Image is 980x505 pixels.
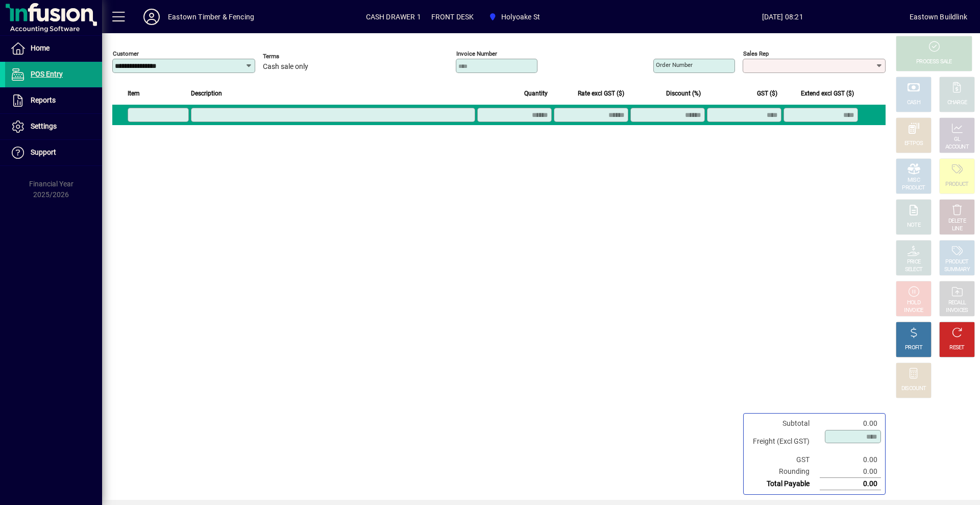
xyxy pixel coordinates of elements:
td: Total Payable [748,478,820,490]
a: Reports [5,88,102,113]
span: Discount (%) [666,88,701,99]
span: Holyoake St [484,8,544,26]
a: Home [5,36,102,61]
div: RECALL [948,299,966,307]
div: DISCOUNT [901,385,926,393]
span: Holyoake St [501,9,540,25]
span: CASH DRAWER 1 [366,9,421,25]
mat-label: Customer [113,50,139,57]
span: Rate excl GST ($) [578,88,624,99]
td: Rounding [748,466,820,478]
td: 0.00 [820,418,881,429]
a: Settings [5,114,102,139]
td: Subtotal [748,418,820,429]
mat-label: Order number [656,61,693,68]
div: ACCOUNT [945,143,969,151]
td: 0.00 [820,466,881,478]
span: [DATE] 08:21 [655,9,910,25]
span: Support [31,148,56,156]
span: Home [31,44,50,52]
div: MISC [908,177,920,184]
div: Eastown Buildlink [910,9,967,25]
span: Settings [31,122,57,130]
span: Reports [31,96,56,104]
div: Eastown Timber & Fencing [168,9,254,25]
span: Terms [263,53,324,60]
span: Quantity [524,88,548,99]
div: NOTE [907,222,920,229]
mat-label: Sales rep [743,50,769,57]
div: EFTPOS [904,140,923,148]
div: PRODUCT [945,181,968,188]
div: SUMMARY [944,266,970,274]
td: 0.00 [820,478,881,490]
div: RESET [949,344,965,352]
div: PRICE [907,258,921,266]
span: Item [128,88,140,99]
div: LINE [952,225,962,233]
div: SELECT [905,266,923,274]
td: 0.00 [820,454,881,466]
div: PROFIT [905,344,922,352]
mat-label: Invoice number [456,50,497,57]
td: GST [748,454,820,466]
div: PROCESS SALE [916,58,952,66]
span: Cash sale only [263,63,308,71]
div: CASH [907,99,920,107]
button: Profile [135,8,168,26]
div: INVOICE [904,307,923,315]
span: Extend excl GST ($) [801,88,854,99]
div: PRODUCT [945,258,968,266]
a: Support [5,140,102,165]
div: INVOICES [946,307,968,315]
div: CHARGE [947,99,967,107]
span: Description [191,88,222,99]
span: POS Entry [31,70,63,78]
span: FRONT DESK [431,9,474,25]
td: Freight (Excl GST) [748,429,820,454]
div: HOLD [907,299,920,307]
div: DELETE [948,218,966,225]
span: GST ($) [757,88,777,99]
div: PRODUCT [902,184,925,192]
div: GL [954,136,961,143]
